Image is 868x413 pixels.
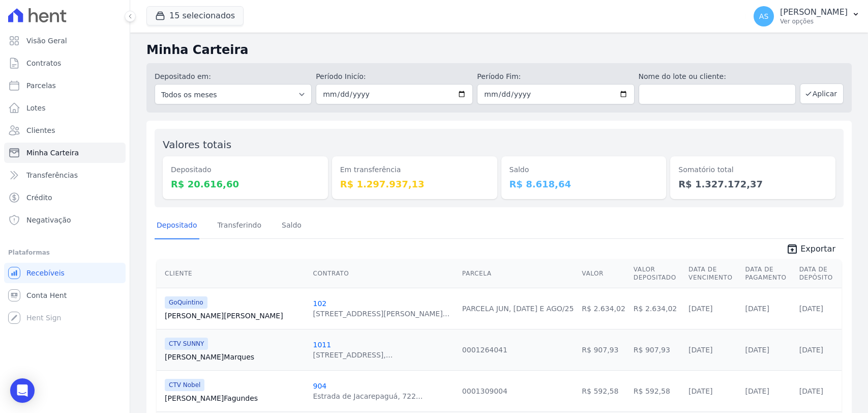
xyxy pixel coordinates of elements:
[216,213,264,239] a: Transferindo
[578,329,629,370] td: R$ 907,93
[4,53,126,73] a: Contratos
[313,391,423,401] div: Estrada de Jacarepaguá, 722...
[165,379,204,391] span: CTV Nobel
[163,139,231,151] label: Valores totais
[462,387,507,395] a: 0001309004
[578,370,629,411] td: R$ 592,58
[778,243,844,257] a: unarchive Exportar
[313,350,393,360] div: [STREET_ADDRESS],...
[510,164,659,175] dt: Saldo
[340,177,489,191] dd: R$ 1.297.937,13
[4,75,126,96] a: Parcelas
[280,213,304,239] a: Saldo
[165,338,208,350] span: CTV SUNNY
[26,36,67,46] span: Visão Geral
[759,13,768,20] span: AS
[146,41,852,59] h2: Minha Carteira
[10,378,35,403] div: Open Intercom Messenger
[477,71,634,82] label: Período Fim:
[165,393,305,403] a: [PERSON_NAME]Fagundes
[578,259,629,288] th: Valor
[741,259,795,288] th: Data de Pagamento
[799,387,823,395] a: [DATE]
[745,346,769,354] a: [DATE]
[786,243,798,255] i: unarchive
[165,352,305,362] a: [PERSON_NAME]Marques
[745,387,769,395] a: [DATE]
[799,305,823,313] a: [DATE]
[780,7,848,17] p: [PERSON_NAME]
[689,305,712,313] a: [DATE]
[745,305,769,313] a: [DATE]
[4,120,126,141] a: Clientes
[26,192,52,203] span: Crédito
[26,215,71,225] span: Negativação
[155,213,199,239] a: Depositado
[678,164,827,175] dt: Somatório total
[171,177,320,191] dd: R$ 20.616,60
[578,288,629,329] td: R$ 2.634,02
[26,290,67,300] span: Conta Hent
[8,246,122,259] div: Plataformas
[4,263,126,283] a: Recebíveis
[630,370,684,411] td: R$ 592,58
[4,143,126,163] a: Minha Carteira
[4,210,126,230] a: Negativação
[4,187,126,208] a: Crédito
[26,170,78,180] span: Transferências
[155,72,211,80] label: Depositado em:
[689,346,712,354] a: [DATE]
[313,341,331,349] a: 1011
[313,309,449,319] div: [STREET_ADDRESS][PERSON_NAME]...
[26,80,56,91] span: Parcelas
[26,268,65,278] span: Recebíveis
[26,148,79,158] span: Minha Carteira
[26,58,61,68] span: Contratos
[340,164,489,175] dt: Em transferência
[4,285,126,306] a: Conta Hent
[4,31,126,51] a: Visão Geral
[165,311,305,321] a: [PERSON_NAME][PERSON_NAME]
[630,259,684,288] th: Valor Depositado
[795,259,842,288] th: Data de Depósito
[689,387,712,395] a: [DATE]
[630,288,684,329] td: R$ 2.634,02
[799,346,823,354] a: [DATE]
[157,259,309,288] th: Cliente
[26,103,46,113] span: Lotes
[26,125,55,135] span: Clientes
[316,71,473,82] label: Período Inicío:
[780,17,848,25] p: Ver opções
[462,346,507,354] a: 0001264041
[146,6,244,25] button: 15 selecionados
[4,98,126,118] a: Lotes
[630,329,684,370] td: R$ 907,93
[800,84,844,104] button: Aplicar
[171,164,320,175] dt: Depositado
[165,296,207,309] span: GoQuintino
[313,299,326,308] a: 102
[458,259,578,288] th: Parcela
[745,2,868,31] button: AS [PERSON_NAME] Ver opções
[309,259,458,288] th: Contrato
[4,165,126,185] a: Transferências
[639,71,796,82] label: Nome do lote ou cliente:
[800,243,835,255] span: Exportar
[313,382,326,390] a: 904
[684,259,741,288] th: Data de Vencimento
[462,305,574,313] a: PARCELA JUN, [DATE] E AGO/25
[678,177,827,191] dd: R$ 1.327.172,37
[510,177,659,191] dd: R$ 8.618,64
